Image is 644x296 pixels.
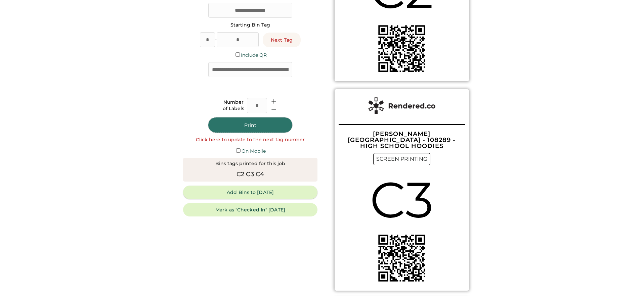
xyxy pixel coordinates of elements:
[373,153,430,165] div: SCREEN PRINTING
[215,160,285,167] div: Bins tags printed for this job
[339,131,465,149] div: [PERSON_NAME][GEOGRAPHIC_DATA] - 108289 - HIGH SCHOOL HOODIES
[242,148,266,154] label: On Mobile
[241,52,267,58] label: Include QR
[230,22,270,29] div: Starting Bin Tag
[263,33,301,47] button: Next Tag
[208,117,292,133] button: Print
[183,203,317,216] button: Mark as "Checked In" [DATE]
[183,186,317,199] button: Add Bins to [DATE]
[370,165,434,235] div: C3
[196,137,305,143] div: Click here to update to the next tag number
[223,99,244,112] div: Number of Labels
[215,37,217,43] div: -
[368,97,435,114] img: Rendered%20Label%20Logo%402x.png
[237,170,264,179] div: C2 C3 C4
